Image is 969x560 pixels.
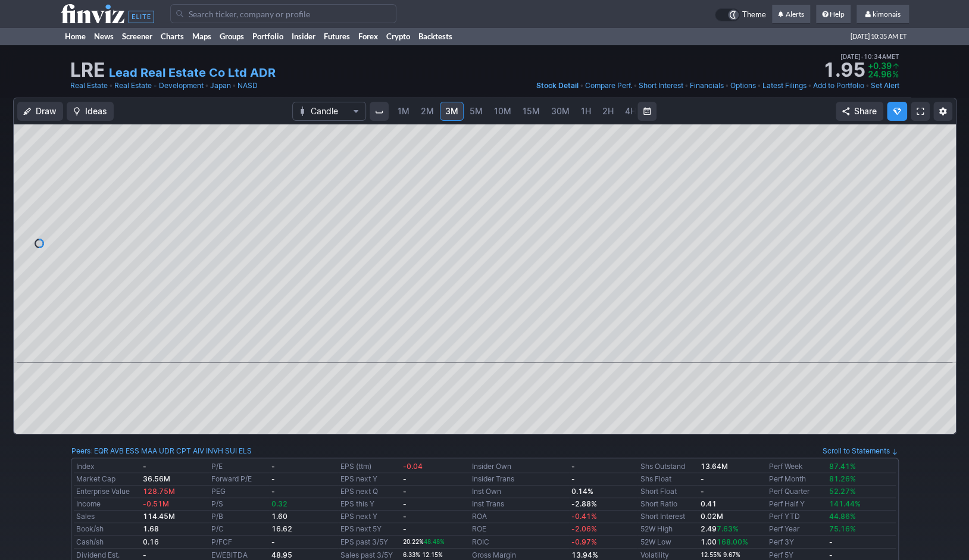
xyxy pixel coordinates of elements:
[382,27,414,45] a: Crypto
[767,461,827,473] td: Perf Week
[36,105,57,117] span: Draw
[700,499,716,508] b: 0.41
[271,550,292,559] b: 48.95
[730,80,756,92] a: Options
[637,523,698,536] td: 52W High
[188,27,215,45] a: Maps
[637,461,698,473] td: Shs Outstand
[639,80,683,92] a: Short Interest
[868,69,892,79] span: 24.96
[690,80,724,92] a: Financials
[143,487,175,496] span: 128.75M
[424,539,445,545] span: 48.48%
[338,511,401,523] td: EPS next Y
[865,80,870,92] span: •
[536,80,579,92] a: Stock Detail
[338,486,401,498] td: EPS next Q
[808,80,812,92] span: •
[700,552,740,558] small: 12.55% 9.67%
[767,511,827,523] td: Perf YTD
[716,524,738,533] span: 7.63%
[767,498,827,511] td: Perf Half Y
[209,523,269,536] td: P/C
[470,461,569,473] td: Insider Own
[597,102,619,121] a: 2H
[209,536,269,549] td: P/FCF
[470,486,569,498] td: Inst Own
[829,537,833,546] b: -
[193,445,204,457] a: AIV
[225,445,237,457] a: SUI
[716,537,748,546] span: 168.00%
[403,552,443,558] small: 6.33% 12.15%
[271,474,275,483] b: -
[445,106,458,116] span: 3M
[354,27,382,45] a: Forex
[143,462,146,471] b: -
[74,498,140,511] td: Income
[210,80,231,92] a: Japan
[464,102,488,121] a: 5M
[571,474,575,483] b: -
[141,445,157,457] a: MAA
[90,27,118,45] a: News
[118,27,157,45] a: Screener
[767,523,827,536] td: Perf Year
[311,105,348,117] span: Candle
[640,487,676,496] a: Short Float
[757,80,761,92] span: •
[767,486,827,498] td: Perf Quarter
[338,461,401,473] td: EPS (ttm)
[206,445,223,457] a: INVH
[143,550,146,559] a: -
[517,102,545,121] a: 15M
[551,106,570,116] span: 30M
[829,499,861,508] span: 141.44%
[523,106,540,116] span: 15M
[585,81,632,90] span: Compare Perf.
[571,550,598,559] b: 13.94%
[829,512,856,521] span: 44.86%
[126,445,139,457] a: ESS
[887,102,907,121] button: Explore new features
[209,511,269,523] td: P/B
[576,102,596,121] a: 1H
[143,512,175,521] b: 114.45M
[403,499,407,508] b: -
[159,445,174,457] a: UDR
[403,524,407,533] b: -
[911,102,930,121] a: Fullscreen
[292,102,366,121] button: Chart Type
[536,81,579,90] span: Stock Detail
[873,10,901,18] span: kimonais
[74,486,140,498] td: Enterprise Value
[403,539,445,545] small: 20.22%
[829,487,856,496] span: 52.27%
[829,474,856,483] span: 81.26%
[637,102,657,121] button: Range
[700,474,704,483] b: -
[637,536,698,549] td: 52W Low
[176,445,191,457] a: CPT
[70,80,108,92] a: Real Estate
[338,498,401,511] td: EPS this Y
[403,462,423,471] span: -0.04
[470,498,569,511] td: Inst Trans
[854,105,877,117] span: Share
[109,64,276,81] a: Lead Real Estate Co Ltd ADR
[494,106,511,116] span: 10M
[271,512,287,521] b: 1.60
[403,474,407,483] b: -
[767,536,827,549] td: Perf 3Y
[571,537,597,546] span: -0.97%
[76,550,120,559] a: Dividend Est.
[700,512,723,521] a: 0.02M
[625,106,636,116] span: 4H
[546,102,575,121] a: 30M
[700,524,738,533] b: 2.49
[421,106,434,116] span: 2M
[851,27,907,45] span: [DATE] 10:35 AM ET
[857,5,909,24] a: kimonais
[70,61,105,80] h1: LRE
